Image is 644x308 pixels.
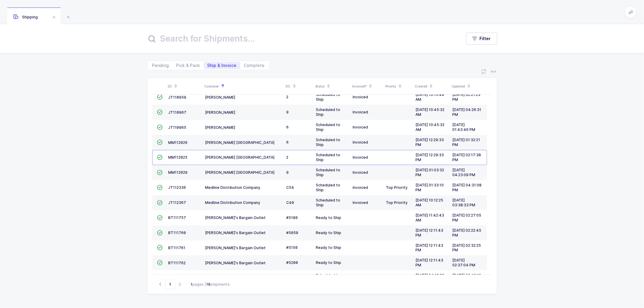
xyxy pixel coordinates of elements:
span:  [157,95,163,99]
div: Invoiced [353,95,381,100]
span: [DATE] 12:29:33 PM [416,138,444,147]
span: Pending [152,63,169,68]
div: Invoiced? [352,81,382,91]
span: Shipping [13,15,38,19]
span: [PERSON_NAME] [GEOGRAPHIC_DATA] [205,155,275,160]
div: Invoiced [353,110,381,115]
span:  [157,110,163,114]
span: [DATE] 04:23:09 PM [453,168,476,177]
span: Top Priority [386,200,408,205]
span: Scheduled to Ship [316,92,341,102]
span: [PERSON_NAME] [GEOGRAPHIC_DATA] [205,140,275,145]
span: JT110965 [168,125,187,130]
span: C40 [287,200,294,205]
span: Medline Distribution Company [205,200,261,205]
span: Scheduled to Ship [316,183,341,192]
span:  [157,185,163,190]
span: [DATE] 01:43:46 PM [453,122,476,132]
span: 6 [287,140,289,144]
span: [DATE] 02:27:05 PM [453,213,482,222]
span:  [157,215,163,220]
span: Ready to Ship [316,245,341,250]
span: MM112026 [168,140,188,145]
span: 9 [287,170,289,175]
span: #5100 [287,215,298,220]
span: [PERSON_NAME] [205,110,235,115]
span: [DATE] 10:45:32 AM [416,107,445,117]
span: Top Priority [386,185,408,190]
span: [PERSON_NAME] [205,125,235,130]
span: 2 [287,95,289,99]
div: Invoiced [353,170,381,175]
span: BT111761 [168,246,186,250]
div: Created [415,81,448,91]
span:  [157,170,163,175]
span: [DATE] 04:31:08 PM [453,183,482,192]
span: [DATE] 02:32:25 PM [453,243,481,252]
span: #5150 [287,245,298,250]
span:  [157,200,163,205]
span: Pick & Pack [176,63,200,68]
span: Scheduled to Ship [316,153,341,162]
span: Scheduled to Ship [316,138,341,147]
span: [DATE] 12:11:43 PM [416,228,444,237]
span: Scheduled to Ship [316,198,341,207]
span: [DATE] 01:32:21 PM [453,138,480,147]
span:  [157,125,163,129]
div: Priority [386,81,412,91]
span: Scheduled to Ship [316,122,341,132]
span: 9 [287,110,289,114]
b: 19 [207,282,211,287]
span: [PERSON_NAME] [205,95,235,100]
span: MM112025 [168,155,188,160]
span: JT112336 [168,185,186,190]
div: Invoiced [353,185,381,190]
div: Invoiced [353,140,381,145]
span: [DATE] 11:42:43 AM [416,213,444,222]
span: [PERSON_NAME]'s Bargain Outlet [205,246,266,250]
input: Search for Shipments... [147,31,454,46]
span: #5200 [287,260,298,265]
div: Invoiced [353,200,381,205]
span: [DATE] 04:12:39 PM [416,273,445,282]
span: Filter [480,36,491,42]
span: [DATE] 10:45:32 AM [416,122,445,132]
span: MM112029 [168,170,188,175]
span: [PERSON_NAME]'s Bargain Outlet [205,261,266,265]
span: Scheduled to Ship [316,273,341,282]
span:  [157,230,163,235]
span: Scheduled to Ship [316,107,341,117]
div: ID [168,81,201,91]
div: DC [286,81,312,91]
div: Status [316,81,349,91]
span: JT110959 [168,95,187,100]
span: [DATE] 10:12:25 AM [416,198,444,207]
div: Customer [205,81,282,91]
span: [DATE] 02:22:45 PM [453,228,482,237]
span:  [157,260,163,265]
span: 6 [287,125,289,129]
span:  [157,245,163,250]
span: JT110967 [168,110,187,115]
span: [PERSON_NAME]'s Bargain Outlet [205,230,266,235]
span: [DATE] 02:21:23 PM [453,92,481,102]
span: #5050 [287,230,299,235]
span: [DATE] 02:17:38 PM [453,153,481,162]
span: [DATE] 12:11:43 PM [416,243,444,252]
span: BT111762 [168,261,186,265]
div: pages | shipments [191,282,230,287]
span: [DATE] 03:38:33 PM [453,198,476,207]
span: Ready to Ship [316,215,341,220]
span: [DATE] 12:29:33 PM [416,153,444,162]
span: [DATE] 01:03:32 PM [416,168,444,177]
span: [DATE] 10:15:49 AM [416,92,444,102]
span: [DATE] 04:26:31 PM [453,107,482,117]
span: Complete [244,63,265,68]
span: [DATE] 09:42:12 AM [453,273,481,282]
div: Invoiced [353,125,381,130]
span: 2 [287,155,289,160]
span: [DATE] 01:33:10 PM [416,183,444,192]
span: Scheduled to Ship [316,168,341,177]
b: 1 [191,282,193,287]
span: C54 [287,185,294,190]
